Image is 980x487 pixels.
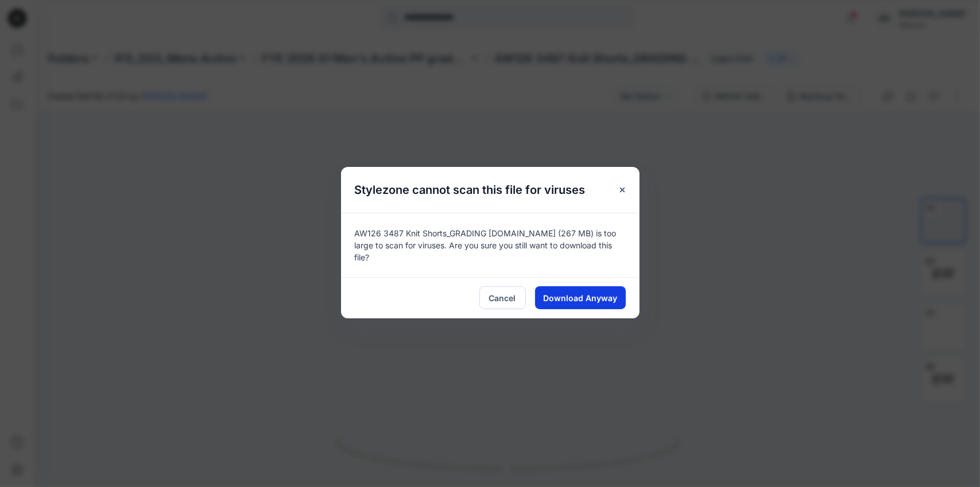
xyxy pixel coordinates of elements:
button: Close [612,180,633,200]
span: Download Anyway [543,292,617,304]
div: AW126 3487 Knit Shorts_GRADING [DOMAIN_NAME] (267 MB) is too large to scan for viruses. Are you s... [341,213,640,277]
h5: Stylezone cannot scan this file for viruses [341,167,599,213]
button: Download Anyway [535,286,626,309]
button: Cancel [479,286,526,309]
span: Cancel [489,292,516,304]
